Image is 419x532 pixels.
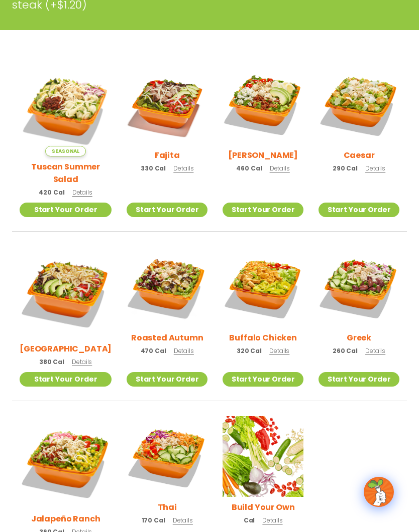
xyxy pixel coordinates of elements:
img: Product photo for BBQ Ranch Salad [20,247,112,338]
span: Details [174,346,194,355]
span: 260 Cal [333,346,358,356]
a: Start Your Order [127,203,207,217]
h2: [PERSON_NAME] [228,149,298,161]
img: Product photo for Buffalo Chicken Salad [223,247,303,327]
span: 170 Cal [142,516,165,525]
img: Product photo for Caesar Salad [319,64,399,145]
h2: Thai [158,501,177,513]
a: Start Your Order [319,372,399,387]
span: Details [72,188,92,197]
span: 460 Cal [236,164,262,173]
span: Details [270,164,290,172]
img: Product photo for Roasted Autumn Salad [127,247,207,327]
img: wpChatIcon [365,478,393,506]
span: Details [72,358,92,366]
span: Cal [244,516,255,525]
h2: Caesar [344,149,375,161]
h2: Greek [347,331,371,344]
span: Seasonal [45,146,86,156]
h2: Buffalo Chicken [229,331,297,344]
span: Details [269,346,289,355]
span: 380 Cal [39,358,64,367]
h2: Roasted Autumn [131,331,203,344]
img: Product photo for Thai Salad [127,416,207,497]
a: Start Your Order [319,203,399,217]
img: Product photo for Jalapeño Ranch Salad [20,416,112,508]
img: Product photo for Cobb Salad [223,64,303,145]
a: Start Your Order [127,372,207,387]
span: 330 Cal [141,164,166,173]
span: Details [173,164,193,172]
span: Details [173,516,193,524]
img: Product photo for Greek Salad [319,247,399,327]
h2: [GEOGRAPHIC_DATA] [20,342,112,355]
span: Details [262,516,282,524]
a: Start Your Order [223,372,303,387]
span: 470 Cal [141,346,166,356]
span: 290 Cal [333,164,358,173]
span: 420 Cal [39,188,64,197]
h2: Jalapeño Ranch [31,512,100,525]
img: Product photo for Tuscan Summer Salad [20,64,112,156]
a: Start Your Order [20,372,112,387]
a: Start Your Order [223,203,303,217]
h2: Build Your Own [232,501,295,513]
a: Start Your Order [20,203,112,217]
img: Product photo for Fajita Salad [127,64,207,145]
span: 320 Cal [237,346,262,356]
span: Details [365,346,385,355]
span: Details [365,164,385,172]
h2: Fajita [155,149,180,161]
img: Product photo for Build Your Own [223,416,303,497]
h2: Tuscan Summer Salad [20,160,112,186]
